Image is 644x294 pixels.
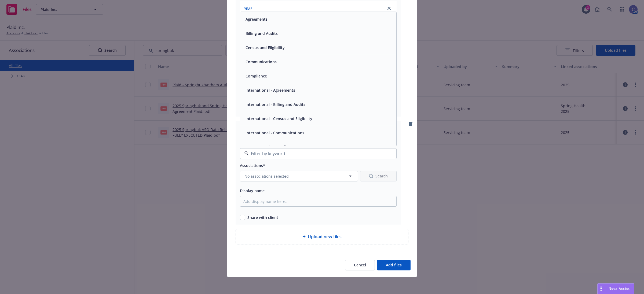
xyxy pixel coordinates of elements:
div: Upload new files [236,229,408,244]
span: Year [244,6,253,11]
button: Add files [377,260,411,270]
button: International - Billing and Audits [246,102,305,107]
button: Nova Assist [597,283,634,294]
button: Compliance [246,73,267,79]
span: Display name [240,188,265,193]
button: Billing and Audits [246,31,278,36]
div: Search [369,171,388,181]
button: International - Communications [246,130,304,136]
input: Filter by keyword [249,150,386,157]
a: close [386,5,392,12]
a: remove [407,121,414,127]
span: Add files [386,262,402,267]
span: Share with client [247,215,278,220]
span: Associations* [240,163,265,168]
button: Cancel [345,260,375,270]
span: Nova Assist [609,286,630,291]
input: Add display name here... [240,196,397,207]
button: International - Agreements [246,87,295,93]
button: SearchSearch [360,171,397,181]
button: Census and Eligibility [246,45,285,50]
span: Upload new files [308,233,342,240]
span: Cancel [354,262,366,267]
span: No associations selected [244,173,289,179]
button: No associations selected [240,171,358,181]
div: Drag to move [598,284,604,294]
button: Agreements [246,16,268,22]
button: International - Census and Eligibility [246,116,312,121]
svg: Search [369,174,373,178]
button: Communications [246,59,277,65]
button: International - Compliance [246,144,295,150]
